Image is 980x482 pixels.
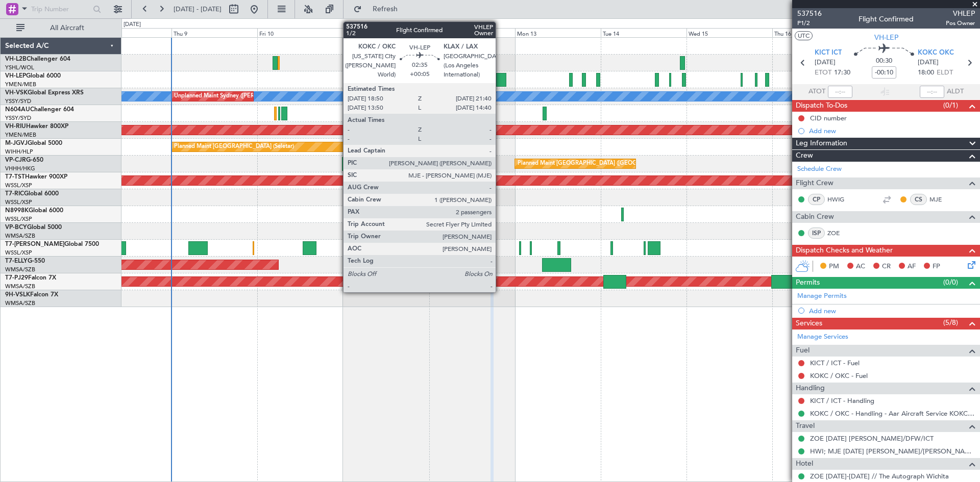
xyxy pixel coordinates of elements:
[257,28,343,37] div: Fri 10
[5,90,28,96] span: VH-VSK
[174,139,294,155] div: Planned Maint [GEOGRAPHIC_DATA] (Seletar)
[796,245,893,257] span: Dispatch Checks and Weather
[815,68,831,78] span: ETOT
[829,262,839,272] span: PM
[5,208,29,214] span: N8998K
[810,371,868,380] a: KOKC / OKC - Fuel
[5,64,34,71] a: YSHL/WOL
[810,359,860,367] a: KICT / ICT - Fuel
[5,157,43,163] a: VP-CJRG-650
[810,114,847,122] div: CID number
[796,150,813,162] span: Crew
[174,5,222,14] span: [DATE] - [DATE]
[5,165,35,172] a: VHHH/HKG
[943,277,958,288] span: (0/0)
[5,73,61,79] a: VH-LEPGlobal 6000
[797,19,822,28] span: P1/2
[810,447,975,455] a: HWI; MJE [DATE] [PERSON_NAME]/[PERSON_NAME]/DFW/ICT
[5,157,26,163] span: VP-CJR
[946,8,975,19] span: VHLEP
[808,227,825,239] div: ISP
[796,177,834,189] span: Flight Crew
[5,174,25,180] span: T7-TST
[5,215,32,223] a: WSSL/XSP
[5,182,32,189] a: WSSL/XSP
[5,299,35,307] a: WMSA/SZB
[429,28,515,37] div: Sun 12
[5,107,30,113] span: N604AU
[809,307,975,315] div: Add new
[796,211,834,223] span: Cabin Crew
[937,68,953,78] span: ELDT
[796,458,813,470] span: Hotel
[5,123,26,130] span: VH-RIU
[687,28,772,37] div: Wed 15
[364,6,407,13] span: Refresh
[796,138,847,149] span: Leg Information
[5,224,62,231] a: VP-BCYGlobal 5000
[796,100,847,112] span: Dispatch To-Dos
[601,28,687,37] div: Tue 14
[31,2,90,17] input: Trip Number
[815,58,836,68] span: [DATE]
[796,277,820,289] span: Permits
[827,195,850,204] a: HWIG
[174,89,300,104] div: Unplanned Maint Sydney ([PERSON_NAME] Intl)
[910,194,927,205] div: CS
[933,262,940,272] span: FP
[882,262,891,272] span: CR
[349,1,410,17] button: Refresh
[5,174,67,180] a: T7-TSTHawker 900XP
[5,114,31,122] a: YSSY/SYD
[171,28,257,37] div: Thu 9
[918,48,954,58] span: KOKC OKC
[5,56,27,62] span: VH-L2B
[5,283,35,290] a: WMSA/SZB
[5,191,59,197] a: T7-RICGlobal 6000
[947,87,964,97] span: ALDT
[5,258,45,264] a: T7-ELLYG-550
[5,232,35,240] a: WMSA/SZB
[5,191,24,197] span: T7-RIC
[795,31,813,40] button: UTC
[874,32,898,43] span: VH-LEP
[797,291,847,301] a: Manage Permits
[5,131,36,139] a: YMEN/MEB
[943,100,958,111] span: (0/1)
[343,28,429,37] div: Sat 11
[834,68,850,78] span: 17:30
[5,275,28,281] span: T7-PJ29
[5,123,68,130] a: VH-RIUHawker 800XP
[5,241,99,247] a: T7-[PERSON_NAME]Global 7500
[5,198,32,206] a: WSSL/XSP
[515,28,601,37] div: Mon 13
[5,249,32,257] a: WSSL/XSP
[810,396,874,405] a: KICT / ICT - Handling
[5,148,33,156] a: WIHH/HLP
[11,20,111,36] button: All Aircraft
[5,208,63,214] a: N8998KGlobal 6000
[5,90,84,96] a: VH-VSKGlobal Express XRS
[124,20,141,29] div: [DATE]
[86,28,171,37] div: Wed 8
[5,97,31,105] a: YSSY/SYD
[5,81,36,88] a: YMEN/MEB
[5,292,30,298] span: 9H-VSLK
[908,262,916,272] span: AF
[797,332,848,342] a: Manage Services
[796,318,822,329] span: Services
[797,8,822,19] span: 537516
[796,420,815,432] span: Travel
[5,107,74,113] a: N604AUChallenger 604
[5,266,35,273] a: WMSA/SZB
[5,73,26,79] span: VH-LEP
[876,56,892,66] span: 00:30
[772,28,858,37] div: Thu 16
[859,14,914,24] div: Flight Confirmed
[797,164,842,174] a: Schedule Crew
[27,24,108,32] span: All Aircraft
[796,345,810,357] span: Fuel
[5,241,64,247] span: T7-[PERSON_NAME]
[5,292,58,298] a: 9H-VSLKFalcon 7X
[808,194,825,205] div: CP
